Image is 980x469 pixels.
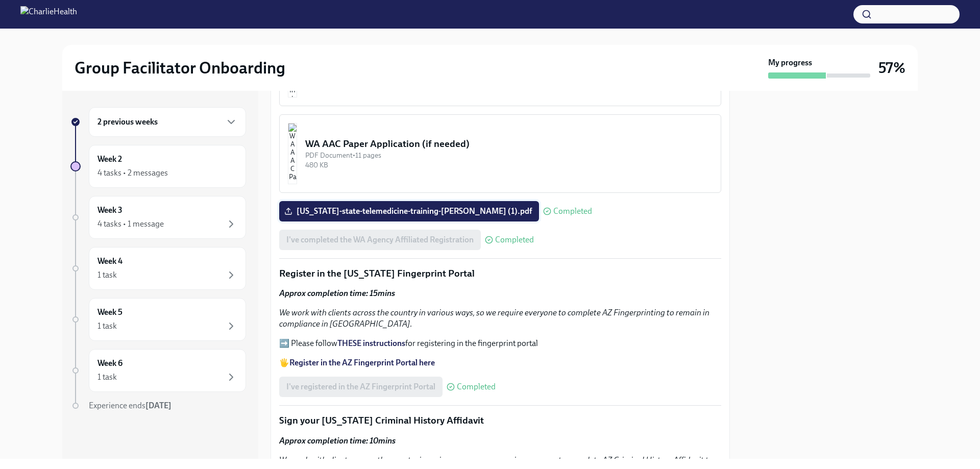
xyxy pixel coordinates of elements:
[97,372,117,383] div: 1 task
[288,123,297,184] img: WA AAC Paper Application (if needed)
[70,145,246,188] a: Week 24 tasks • 2 messages
[337,338,405,348] a: THESE instructions
[289,358,435,367] a: Register in the AZ Fingerprint Portal here
[279,338,721,349] p: ➡️ Please follow for registering in the fingerprint portal
[279,436,396,446] strong: Approx completion time: 10mins
[97,269,117,281] div: 1 task
[279,201,539,221] label: [US_STATE]-state-telemedicine-training-[PERSON_NAME] (1).pdf
[97,116,158,128] h6: 2 previous weeks
[89,401,171,410] span: Experience ends
[97,358,122,369] h6: Week 6
[768,57,812,68] strong: My progress
[97,256,122,267] h6: Week 4
[495,236,534,244] span: Completed
[286,206,532,216] span: [US_STATE]-state-telemedicine-training-[PERSON_NAME] (1).pdf
[20,6,77,22] img: CharlieHealth
[457,383,496,391] span: Completed
[70,247,246,290] a: Week 41 task
[89,107,246,137] div: 2 previous weeks
[305,160,713,170] div: 480 KB
[145,401,171,410] strong: [DATE]
[97,167,168,179] div: 4 tasks • 2 messages
[279,357,721,368] p: 🖐️
[279,414,721,427] p: Sign your [US_STATE] Criminal History Affidavit
[279,308,709,329] em: We work with clients across the country in various ways, so we require everyone to complete AZ Fi...
[97,154,122,165] h6: Week 2
[70,349,246,392] a: Week 61 task
[305,151,713,160] div: PDF Document • 11 pages
[279,114,721,193] button: WA AAC Paper Application (if needed)PDF Document•11 pages480 KB
[70,196,246,239] a: Week 34 tasks • 1 message
[70,298,246,341] a: Week 51 task
[75,58,285,78] h2: Group Facilitator Onboarding
[97,320,117,332] div: 1 task
[97,205,122,216] h6: Week 3
[305,137,713,151] div: WA AAC Paper Application (if needed)
[97,307,122,318] h6: Week 5
[878,59,905,77] h3: 57%
[279,267,721,280] p: Register in the [US_STATE] Fingerprint Portal
[97,218,164,230] div: 4 tasks • 1 message
[279,288,395,298] strong: Approx completion time: 15mins
[553,207,592,215] span: Completed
